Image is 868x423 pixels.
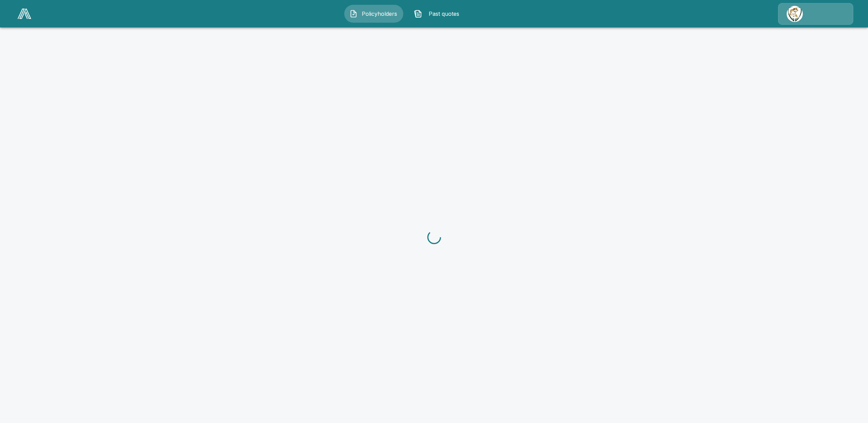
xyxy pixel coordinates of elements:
[409,5,468,23] button: Past quotes IconPast quotes
[360,10,398,18] span: Policyholders
[425,10,463,18] span: Past quotes
[344,5,403,23] button: Policyholders IconPolicyholders
[787,6,803,22] img: Agency Icon
[414,10,422,18] img: Past quotes Icon
[349,10,358,18] img: Policyholders Icon
[778,3,853,25] a: Agency Icon
[18,9,31,19] img: AA Logo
